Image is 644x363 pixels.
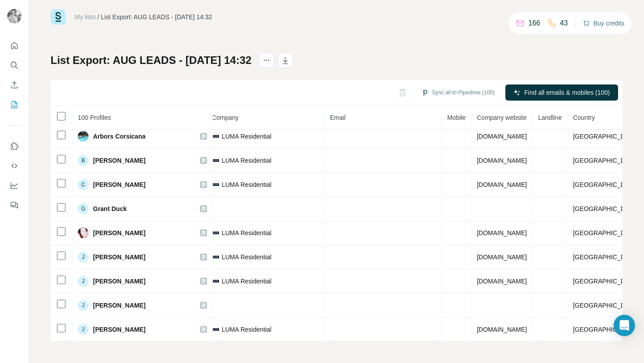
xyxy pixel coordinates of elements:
span: [DOMAIN_NAME] [477,326,527,333]
span: [PERSON_NAME] [93,180,145,189]
span: [PERSON_NAME] [93,253,145,262]
button: Quick start [7,38,21,54]
img: company-logo [212,133,219,140]
span: Find all emails & mobiles (100) [524,88,610,97]
img: company-logo [212,229,219,236]
span: [PERSON_NAME] [93,156,145,165]
div: J [78,252,89,262]
span: Landline [538,114,562,121]
div: J [78,324,89,335]
span: LUMA Residential [222,156,271,165]
button: Find all emails & mobiles (100) [505,84,618,101]
span: [PERSON_NAME] [93,228,145,237]
span: LUMA Residential [222,277,271,286]
div: J [78,300,89,311]
button: Use Surfe API [7,158,21,174]
button: My lists [7,97,21,113]
span: Arbors Corsicana [93,132,145,141]
span: [GEOGRAPHIC_DATA] [573,133,638,140]
span: [GEOGRAPHIC_DATA] [573,229,638,236]
span: [GEOGRAPHIC_DATA] [573,157,638,164]
button: Buy credits [583,17,624,30]
div: C [78,179,89,190]
div: Open Intercom Messenger [614,315,635,336]
span: [DOMAIN_NAME] [477,181,527,188]
button: Use Surfe on LinkedIn [7,138,21,154]
span: LUMA Residential [222,132,271,141]
div: J [78,276,89,287]
span: Country [573,114,595,121]
span: [DOMAIN_NAME] [477,157,527,164]
span: Company [212,114,239,121]
img: Avatar [78,228,89,238]
span: [DOMAIN_NAME] [477,229,527,236]
span: 100 Profiles [78,114,111,121]
button: Feedback [7,197,21,213]
span: [DOMAIN_NAME] [477,133,527,140]
img: company-logo [212,157,219,164]
span: Company website [477,114,526,121]
span: [DOMAIN_NAME] [477,253,527,261]
span: Grant Duck [93,204,127,213]
li: / [97,13,99,21]
span: [GEOGRAPHIC_DATA] [573,278,638,285]
div: G [78,203,89,214]
span: LUMA Residential [222,325,271,334]
p: 43 [560,18,568,29]
img: Avatar [7,9,21,23]
img: company-logo [212,253,219,261]
span: LUMA Residential [222,180,271,189]
span: [PERSON_NAME] [93,277,145,286]
span: [GEOGRAPHIC_DATA] [573,205,638,212]
button: Enrich CSV [7,77,21,93]
span: LUMA Residential [222,253,271,262]
span: Mobile [447,114,466,121]
span: [PERSON_NAME] [93,301,145,310]
span: [GEOGRAPHIC_DATA] [573,326,638,333]
a: My lists [75,13,96,21]
span: [GEOGRAPHIC_DATA] [573,302,638,309]
img: company-logo [212,181,219,188]
h1: List Export: AUG LEADS - [DATE] 14:32 [51,53,251,68]
img: Avatar [78,131,89,142]
span: [PERSON_NAME] [93,325,145,334]
button: Search [7,57,21,73]
p: 166 [528,18,540,29]
span: [DOMAIN_NAME] [477,278,527,285]
button: Dashboard [7,177,21,194]
button: actions [259,53,274,68]
span: LUMA Residential [222,228,271,237]
span: [GEOGRAPHIC_DATA] [573,253,638,261]
button: Sync all to Pipedrive (100) [415,86,501,99]
span: Email [330,114,346,121]
img: company-logo [212,278,219,285]
div: B [78,155,89,166]
img: company-logo [212,326,219,333]
img: Surfe Logo [51,9,66,25]
div: List Export: AUG LEADS - [DATE] 14:32 [101,13,212,21]
span: [GEOGRAPHIC_DATA] [573,181,638,188]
